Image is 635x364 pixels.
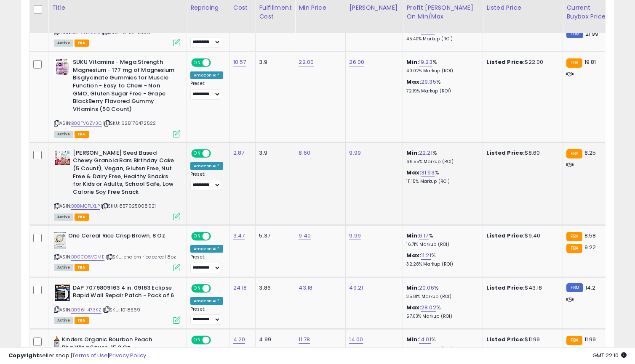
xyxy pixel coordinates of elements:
[419,335,431,344] a: 14.01
[190,3,226,12] div: Repricing
[54,149,71,166] img: 51QFgbvYTfL._SL40_.jpg
[259,336,288,343] div: 4.99
[52,3,183,12] div: Title
[406,26,421,34] b: Max:
[406,68,476,74] p: 40.02% Markup (ROI)
[233,284,247,292] a: 24.18
[486,284,525,292] b: Listed Price:
[192,150,203,157] span: ON
[54,40,73,47] span: All listings currently available for purchase on Amazon
[102,29,150,36] span: | SKU: 48-32-2390
[190,81,223,100] div: Preset:
[190,297,223,305] div: Amazon AI *
[109,351,146,359] a: Privacy Policy
[406,58,419,66] b: Min:
[486,284,556,292] div: $43.18
[54,317,73,324] span: All listings currently available for purchase on Amazon
[54,284,71,301] img: 51cjqzzXu7L._SL40_.jpg
[584,58,596,66] span: 19.81
[54,131,73,138] span: All listings currently available for purchase on Amazon
[486,149,556,157] div: $8.60
[406,294,476,300] p: 35.81% Markup (ROI)
[190,306,223,325] div: Preset:
[566,149,582,158] small: FBA
[421,169,435,177] a: 31.93
[75,40,89,47] span: FBA
[406,36,476,42] p: 45.40% Markup (ROI)
[406,314,476,319] p: 57.03% Markup (ROI)
[73,149,175,198] b: [PERSON_NAME] Seed Based Chewy Granola Bars Birthday Cake (5 Count), Vegan, Gluten Free, Nut Free...
[419,58,432,66] a: 19.23
[406,149,419,157] b: Min:
[192,285,203,292] span: ON
[299,58,314,66] a: 22.00
[349,149,361,157] a: 9.99
[566,58,582,68] small: FBA
[106,253,176,260] span: | SKU: one brn rice cereal 8oz
[592,351,627,359] span: 2025-09-11 22:10 GMT
[103,120,156,127] span: | SKU: 628176472522
[421,78,436,86] a: 29.35
[259,3,291,21] div: Fulfillment Cost
[299,3,342,12] div: Min Price
[406,336,476,351] div: %
[406,232,419,240] b: Min:
[486,58,556,66] div: $22.00
[299,232,311,240] a: 9.40
[406,78,476,94] div: %
[349,58,364,66] a: 26.00
[192,233,203,240] span: ON
[486,335,525,343] b: Listed Price:
[349,284,363,292] a: 49.21
[62,336,164,353] b: Kinders Organic Bourbon Peach Bbq Wing Sauce, 15.2 Oz
[419,284,434,292] a: 20.06
[101,203,156,209] span: | SKU: 857925008921
[54,58,71,75] img: 51CdjRIas6L._SL40_.jpg
[73,284,175,302] b: DAP 7079809163 4 in. 09163 Eclipse Rapid Wall Repair Patch - Pack of 6
[566,283,583,292] small: FBM
[73,58,175,115] b: SUKU Vitamins - Mega Strength Magnesium - 177 mg of Magnesium Bisglycinate Gummies for Muscle Fun...
[190,254,223,273] div: Preset:
[406,179,476,185] p: 111.15% Markup (ROI)
[233,335,245,344] a: 4.20
[190,71,223,79] div: Amazon AI *
[192,59,203,66] span: ON
[584,149,596,157] span: 8.25
[190,29,223,48] div: Preset:
[406,149,476,165] div: %
[259,232,288,240] div: 5.37
[406,58,476,74] div: %
[54,336,60,353] img: 41TwhLy++yL._SL40_.jpg
[406,242,476,248] p: 16.71% Markup (ROI)
[566,244,582,253] small: FBA
[406,3,479,21] div: Profit [PERSON_NAME] on Min/Max
[349,3,399,12] div: [PERSON_NAME]
[8,352,146,360] div: seller snap | |
[54,284,180,323] div: ASIN:
[486,336,556,343] div: $11.99
[210,233,223,240] span: OFF
[421,303,436,312] a: 28.02
[210,150,223,157] span: OFF
[71,253,104,261] a: B00GO6VCME
[566,232,582,241] small: FBA
[566,336,582,345] small: FBA
[54,149,180,219] div: ASIN:
[421,251,431,260] a: 11.21
[406,88,476,94] p: 72.19% Markup (ROI)
[54,6,180,45] div: ASIN:
[349,335,363,344] a: 14.00
[406,261,476,267] p: 32.28% Markup (ROI)
[406,26,476,42] div: %
[419,149,432,157] a: 22.21
[54,58,180,137] div: ASIN:
[406,284,476,300] div: %
[406,169,476,185] div: %
[190,162,223,170] div: Amazon AI *
[190,245,223,253] div: Amazon AI *
[584,232,596,240] span: 8.58
[71,306,101,314] a: B096H473KZ
[584,243,596,251] span: 9.22
[233,3,252,12] div: Cost
[210,59,223,66] span: OFF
